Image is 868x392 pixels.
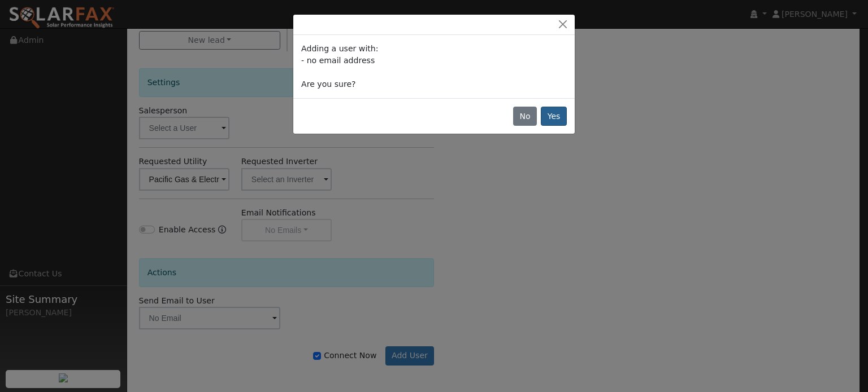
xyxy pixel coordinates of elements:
button: No [513,107,537,126]
button: Yes [541,107,567,126]
button: Close [555,19,571,30]
span: Are you sure? [301,80,355,89]
span: - no email address [301,56,375,65]
span: Adding a user with: [301,44,378,53]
